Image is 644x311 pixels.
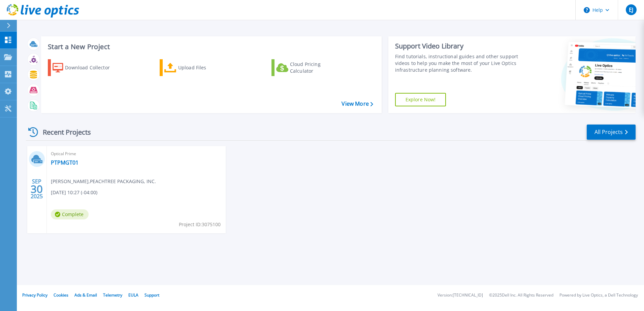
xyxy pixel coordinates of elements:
div: Download Collector [65,61,119,74]
div: Cloud Pricing Calculator [290,61,344,74]
h3: Start a New Project [48,43,373,50]
a: Support [144,292,159,298]
div: Upload Files [178,61,232,74]
a: Upload Files [160,59,235,76]
a: EULA [128,292,138,298]
span: Project ID: 3075100 [179,221,221,228]
span: Complete [51,209,89,219]
a: PTPMGT01 [51,159,78,166]
div: Support Video Library [395,42,521,50]
span: [DATE] 10:27 (-04:00) [51,189,97,196]
a: Cookies [54,292,68,298]
span: [PERSON_NAME] , PEACHTREE PACKAGING, INC. [51,178,156,185]
a: Download Collector [48,59,123,76]
a: Ads & Email [74,292,97,298]
span: EJ [629,7,633,12]
a: Cloud Pricing Calculator [271,59,347,76]
a: Telemetry [103,292,122,298]
a: Privacy Policy [22,292,47,298]
li: Version: [TECHNICAL_ID] [438,293,483,298]
div: SEP 2025 [30,177,43,201]
span: Optical Prime [51,150,222,158]
a: View More [342,101,373,107]
span: 30 [31,186,43,192]
a: Explore Now! [395,93,446,106]
div: Find tutorials, instructional guides and other support videos to help you make the most of your L... [395,53,521,73]
li: © 2025 Dell Inc. All Rights Reserved [489,293,553,298]
div: Recent Projects [26,124,100,140]
li: Powered by Live Optics, a Dell Technology [559,293,638,298]
a: All Projects [587,125,636,140]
